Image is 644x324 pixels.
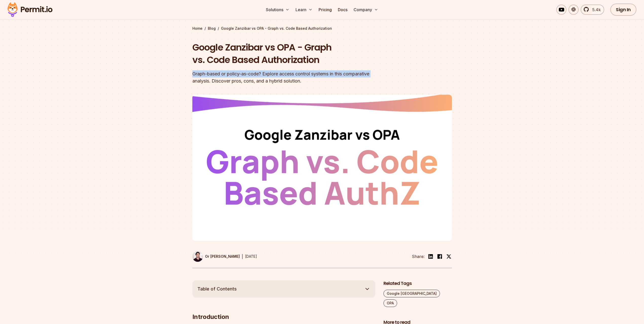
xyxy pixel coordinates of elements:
img: linkedin [428,253,434,260]
img: twitter [446,254,451,259]
img: Google Zanzibar vs OPA - Graph vs. Code Based Authorization [192,95,452,241]
h2: Introduction [192,293,375,321]
img: facebook [437,253,443,260]
a: Blog [208,26,216,31]
a: Home [192,26,203,31]
button: Learn [293,5,315,15]
a: Sign In [610,4,636,16]
h2: Related Tags [383,280,452,287]
p: Or [PERSON_NAME] [205,254,240,259]
a: Or [PERSON_NAME] [192,251,240,262]
a: Google [GEOGRAPHIC_DATA] [383,290,440,297]
div: Graph-based or policy-as-code? Explore access control systems in this comparative analysis. Disco... [192,70,387,85]
h1: Google Zanzibar vs OPA - Graph vs. Code Based Authorization [192,41,387,66]
button: Company [352,5,380,15]
time: [DATE] [245,254,257,258]
a: 5.4k [581,5,604,15]
button: Solutions [264,5,291,15]
img: Permit logo [5,1,55,18]
a: Pricing [317,5,334,15]
div: / / [192,26,452,31]
img: Or Weis [192,251,203,262]
button: Table of Contents [192,280,375,298]
a: OPA [383,299,397,307]
a: Docs [336,5,349,15]
span: 5.4k [589,7,601,13]
div: | [242,253,243,260]
span: Table of Contents [197,285,237,293]
li: Share: [412,253,425,260]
